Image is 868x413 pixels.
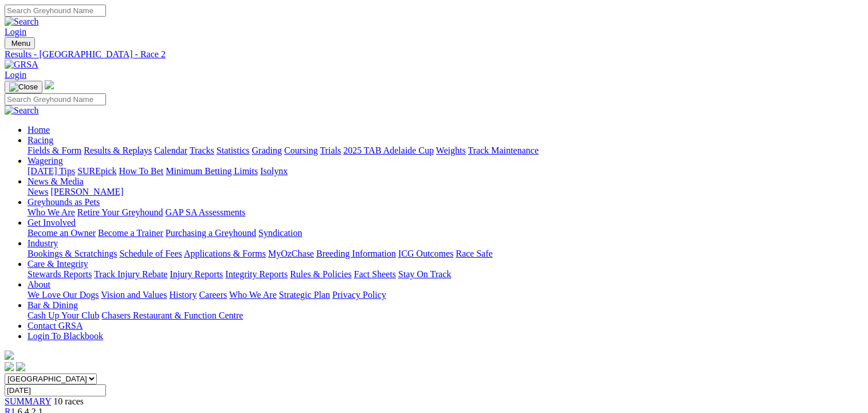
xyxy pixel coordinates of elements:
[94,269,167,279] a: Track Injury Rebate
[260,166,288,176] a: Isolynx
[455,249,492,258] a: Race Safe
[77,207,163,217] a: Retire Your Greyhound
[84,145,152,155] a: Results & Replays
[28,156,63,166] a: Wagering
[28,166,863,176] div: Wagering
[5,5,106,17] input: Search
[28,269,863,280] div: Care & Integrity
[436,145,466,155] a: Weights
[5,60,38,70] img: GRSA
[184,249,266,258] a: Applications & Forms
[199,290,227,300] a: Careers
[28,238,58,248] a: Industry
[28,187,863,197] div: News & Media
[5,37,35,49] button: Toggle navigation
[5,93,106,105] input: Search
[190,145,214,155] a: Tracks
[398,249,453,258] a: ICG Outcomes
[119,249,182,258] a: Schedule of Fees
[398,269,451,279] a: Stay On Track
[28,300,78,310] a: Bar & Dining
[28,197,100,207] a: Greyhounds as Pets
[28,290,863,300] div: About
[28,280,50,289] a: About
[320,145,341,155] a: Trials
[332,290,386,300] a: Privacy Policy
[16,362,25,371] img: twitter.svg
[5,351,14,360] img: logo-grsa-white.png
[28,310,863,321] div: Bar & Dining
[28,176,84,186] a: News & Media
[28,125,50,135] a: Home
[5,362,14,371] img: facebook.svg
[217,145,250,155] a: Statistics
[166,207,246,217] a: GAP SA Assessments
[28,207,863,218] div: Greyhounds as Pets
[28,145,863,156] div: Racing
[268,249,314,258] a: MyOzChase
[28,290,99,300] a: We Love Our Dogs
[11,39,30,48] span: Menu
[101,290,167,300] a: Vision and Values
[284,145,318,155] a: Coursing
[119,166,164,176] a: How To Bet
[316,249,396,258] a: Breeding Information
[343,145,434,155] a: 2025 TAB Adelaide Cup
[53,396,84,406] span: 10 races
[225,269,288,279] a: Integrity Reports
[45,80,54,89] img: logo-grsa-white.png
[98,228,163,238] a: Become a Trainer
[5,384,106,396] input: Select date
[28,187,48,196] a: News
[28,269,92,279] a: Stewards Reports
[5,105,39,116] img: Search
[28,228,96,238] a: Become an Owner
[468,145,539,155] a: Track Maintenance
[169,290,197,300] a: History
[9,82,38,92] img: Close
[28,207,75,217] a: Who We Are
[28,166,75,176] a: [DATE] Tips
[5,49,863,60] a: Results - [GEOGRAPHIC_DATA] - Race 2
[229,290,277,300] a: Who We Are
[50,187,123,196] a: [PERSON_NAME]
[101,310,243,320] a: Chasers Restaurant & Function Centre
[5,17,39,27] img: Search
[5,70,26,80] a: Login
[290,269,352,279] a: Rules & Policies
[354,269,396,279] a: Fact Sheets
[28,259,88,269] a: Care & Integrity
[28,331,103,341] a: Login To Blackbook
[5,396,51,406] a: SUMMARY
[154,145,187,155] a: Calendar
[5,27,26,37] a: Login
[252,145,282,155] a: Grading
[28,218,76,227] a: Get Involved
[279,290,330,300] a: Strategic Plan
[28,249,117,258] a: Bookings & Scratchings
[28,321,83,331] a: Contact GRSA
[170,269,223,279] a: Injury Reports
[28,145,81,155] a: Fields & Form
[5,81,42,93] button: Toggle navigation
[166,166,258,176] a: Minimum Betting Limits
[28,249,863,259] div: Industry
[28,228,863,238] div: Get Involved
[77,166,116,176] a: SUREpick
[166,228,256,238] a: Purchasing a Greyhound
[258,228,302,238] a: Syndication
[28,310,99,320] a: Cash Up Your Club
[28,135,53,145] a: Racing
